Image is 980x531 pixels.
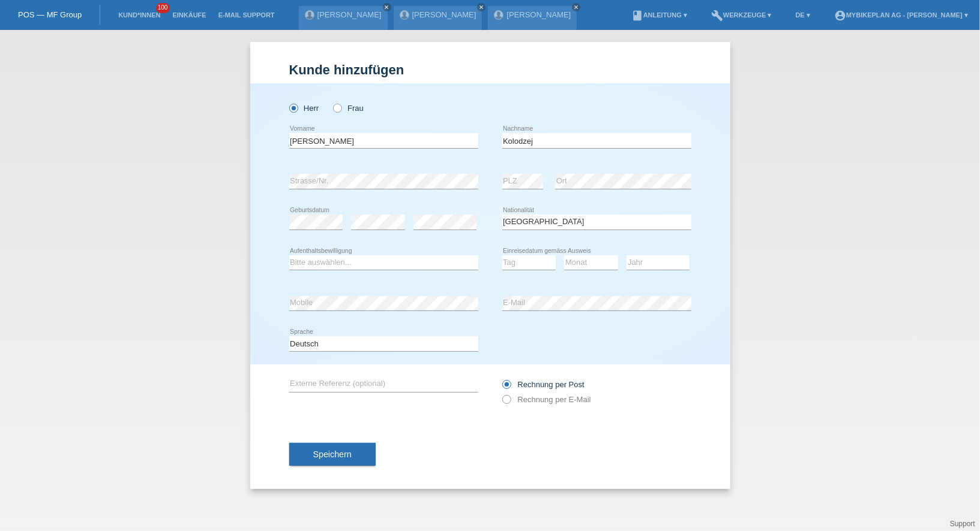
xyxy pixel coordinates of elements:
label: Frau [333,104,364,113]
a: Support [950,520,975,528]
i: book [631,10,643,22]
a: [PERSON_NAME] [412,10,476,19]
i: close [573,4,579,10]
i: close [384,4,390,10]
a: [PERSON_NAME] [507,10,571,19]
i: account_circle [834,10,846,22]
input: Rechnung per Post [502,380,510,395]
label: Rechnung per E-Mail [502,395,591,404]
input: Rechnung per E-Mail [502,395,510,410]
button: Speichern [289,443,376,466]
a: close [572,3,580,11]
a: close [477,3,485,11]
label: Herr [289,104,319,113]
i: close [478,4,484,10]
input: Herr [289,104,297,111]
a: Einkäufe [166,11,212,19]
span: 100 [156,3,170,13]
a: close [383,3,391,11]
a: account_circleMybikeplan AG - [PERSON_NAME] ▾ [828,11,974,19]
span: Speichern [313,449,352,459]
a: E-Mail Support [212,11,281,19]
input: Frau [333,104,341,111]
a: DE ▾ [790,11,816,19]
i: build [711,10,723,22]
label: Rechnung per Post [502,380,585,389]
a: Kund*innen [112,11,166,19]
h1: Kunde hinzufügen [289,62,691,77]
a: buildWerkzeuge ▾ [705,11,778,19]
a: bookAnleitung ▾ [625,11,693,19]
a: POS — MF Group [18,10,82,19]
a: [PERSON_NAME] [317,10,382,19]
